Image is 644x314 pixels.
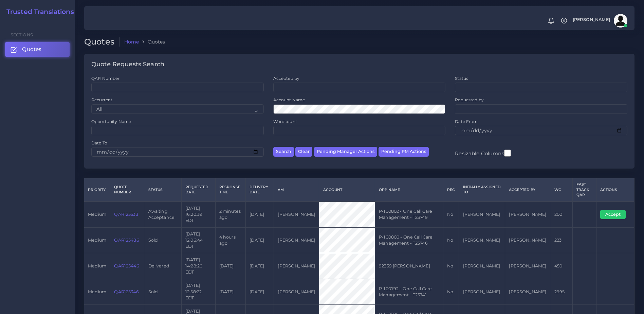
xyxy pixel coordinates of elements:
button: Search [273,147,294,157]
td: No [443,253,459,279]
td: [PERSON_NAME] [459,202,505,227]
td: Delivered [144,253,181,279]
th: Account [319,178,375,202]
h2: Quotes [84,37,119,47]
span: [PERSON_NAME] [573,18,610,22]
button: Pending PM Actions [379,147,429,157]
td: [DATE] 16:20:39 EDT [181,202,215,227]
td: No [443,202,459,227]
img: avatar [614,14,627,28]
td: 2995 [550,279,572,305]
td: 200 [550,202,572,227]
label: Date From [455,119,478,124]
td: P-100792 - One Call Care Management - T23741 [375,279,443,305]
a: Quotes [5,42,70,56]
th: AM [274,178,319,202]
label: QAR Number [91,75,119,81]
a: QAR125533 [114,212,138,217]
a: Accept [600,211,630,216]
td: 2 minutes ago [215,202,246,227]
th: Delivery Date [246,178,274,202]
td: 450 [550,253,572,279]
td: [PERSON_NAME] [505,202,550,227]
th: Requested Date [181,178,215,202]
span: medium [88,212,106,217]
td: [PERSON_NAME] [459,253,505,279]
label: Account Name [273,97,305,103]
button: Accept [600,210,626,219]
th: Actions [596,178,634,202]
td: No [443,279,459,305]
span: medium [88,238,106,243]
td: [PERSON_NAME] [274,227,319,253]
button: Pending Manager Actions [314,147,377,157]
td: [DATE] 12:58:22 EDT [181,279,215,305]
label: Requested by [455,97,484,103]
td: 92339 [PERSON_NAME] [375,253,443,279]
td: P-100802 - One Call Care Management - T23749 [375,202,443,227]
span: Sections [11,32,33,37]
label: Resizable Columns [455,149,511,157]
th: Opp Name [375,178,443,202]
a: Home [124,38,139,45]
td: [PERSON_NAME] [505,227,550,253]
td: [PERSON_NAME] [274,279,319,305]
td: Sold [144,227,181,253]
button: Clear [295,147,312,157]
a: Trusted Translations [2,8,74,16]
td: [DATE] 12:06:44 EDT [181,227,215,253]
h4: Quote Requests Search [91,61,164,68]
th: REC [443,178,459,202]
td: Awaiting Acceptance [144,202,181,227]
label: Status [455,75,468,81]
td: [DATE] [246,227,274,253]
a: QAR125446 [114,263,139,268]
span: Quotes [22,46,41,53]
a: [PERSON_NAME]avatar [569,14,630,28]
th: Response Time [215,178,246,202]
td: 223 [550,227,572,253]
th: Quote Number [110,178,144,202]
td: [DATE] [246,279,274,305]
span: medium [88,289,106,294]
td: [PERSON_NAME] [505,253,550,279]
th: Fast Track QAR [572,178,596,202]
label: Wordcount [273,119,297,124]
td: [DATE] [215,253,246,279]
th: Accepted by [505,178,550,202]
td: [PERSON_NAME] [274,253,319,279]
td: [PERSON_NAME] [459,279,505,305]
label: Date To [91,140,107,146]
th: Status [144,178,181,202]
span: medium [88,263,106,268]
label: Opportunity Name [91,119,131,124]
td: [DATE] [215,279,246,305]
li: Quotes [139,38,165,45]
td: [PERSON_NAME] [459,227,505,253]
td: No [443,227,459,253]
td: P-100800 - One Call Care Management - T23746 [375,227,443,253]
th: Priority [84,178,110,202]
td: 4 hours ago [215,227,246,253]
td: Sold [144,279,181,305]
th: WC [550,178,572,202]
td: [DATE] [246,253,274,279]
label: Recurrent [91,97,112,103]
input: Resizable Columns [504,149,511,157]
a: QAR125486 [114,238,139,243]
a: QAR125346 [114,289,139,294]
td: [PERSON_NAME] [274,202,319,227]
td: [DATE] [246,202,274,227]
label: Accepted by [273,75,300,81]
th: Initially Assigned to [459,178,505,202]
td: [DATE] 14:28:20 EDT [181,253,215,279]
td: [PERSON_NAME] [505,279,550,305]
